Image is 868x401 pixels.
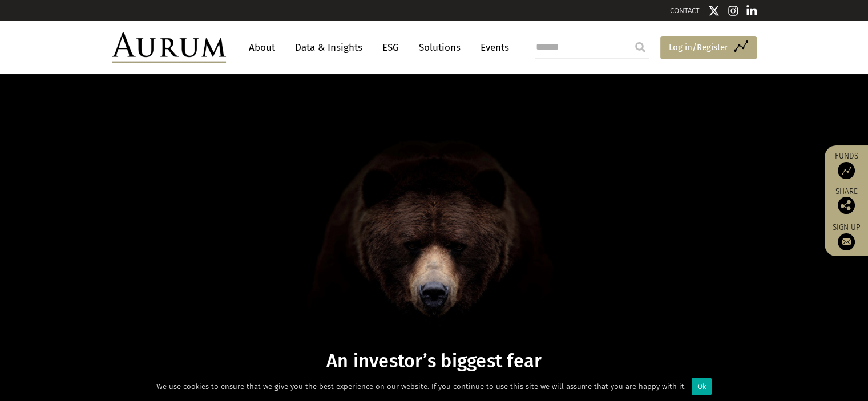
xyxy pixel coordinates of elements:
input: Submit [629,36,652,59]
span: Log in/Register [669,40,728,54]
img: Linkedin icon [746,5,757,17]
a: Log in/Register [660,36,757,60]
a: Sign up [830,222,862,250]
a: ESG [377,37,405,58]
img: Access Funds [838,162,855,179]
img: Twitter icon [708,5,720,17]
img: Share this post [838,197,855,214]
a: Funds [830,151,862,179]
a: Data & Insights [289,37,368,58]
a: About [243,37,281,58]
a: CONTACT [670,6,700,15]
div: Ok [692,378,712,395]
img: Sign up to our newsletter [838,233,855,250]
a: Events [475,37,509,58]
img: Aurum [112,32,226,63]
a: Solutions [413,37,466,58]
div: Share [830,188,862,214]
h1: An investor’s biggest fear [214,350,655,372]
img: Instagram icon [728,5,738,17]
